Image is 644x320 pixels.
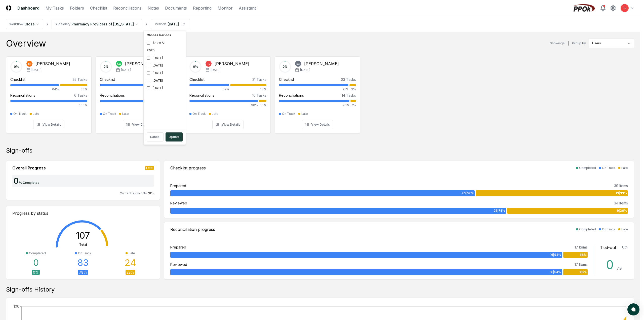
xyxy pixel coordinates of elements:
[145,62,185,69] div: [DATE]
[147,132,164,141] button: Cancel
[145,31,185,39] div: Choose Periods
[145,69,185,77] div: [DATE]
[145,84,185,92] div: [DATE]
[145,39,185,47] div: Show All
[145,47,185,54] div: 2025
[145,54,185,62] div: [DATE]
[166,132,183,141] button: Update
[145,77,185,84] div: [DATE]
